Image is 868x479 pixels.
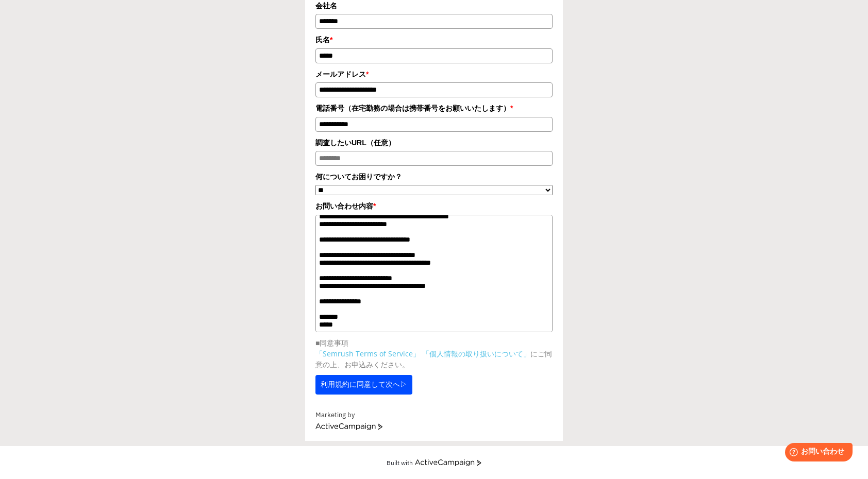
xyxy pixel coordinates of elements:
[315,137,553,148] label: 調査したいURL（任意）
[315,34,553,45] label: 氏名
[315,349,420,358] a: 「Semrush Terms of Service」
[315,375,412,395] button: 利用規約に同意して次へ▷
[315,200,553,212] label: お問い合わせ内容
[315,102,553,114] label: 電話番号（在宅勤務の場合は携帯番号をお願いいたします）
[387,458,413,466] div: Built with
[315,69,553,80] label: メールアドレス
[315,410,553,421] div: Marketing by
[315,337,553,348] p: ■同意事項
[315,348,553,370] p: にご同意の上、お申込みください。
[315,171,553,182] label: 何についてお困りですか？
[776,439,857,468] iframe: Help widget launcher
[422,349,530,358] a: 「個人情報の取り扱いについて」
